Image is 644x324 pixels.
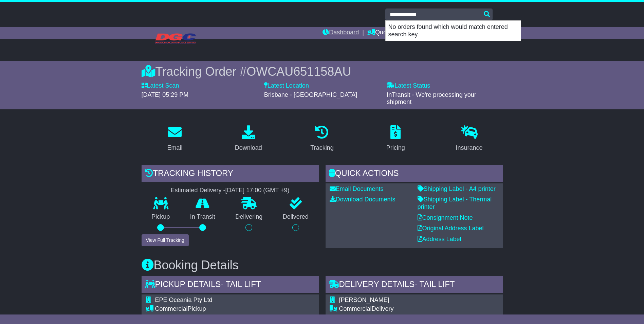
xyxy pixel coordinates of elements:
[180,213,225,221] p: In Transit
[339,305,372,312] span: Commercial
[418,185,496,192] a: Shipping Label - A4 printer
[326,276,503,294] div: Delivery Details
[167,143,182,152] div: Email
[221,280,261,289] span: - Tail Lift
[142,82,179,90] label: Latest Scan
[225,213,273,221] p: Delivering
[142,187,319,194] div: Estimated Delivery -
[155,305,188,312] span: Commercial
[142,165,319,183] div: Tracking history
[387,91,476,106] span: InTransit - We're processing your shipment
[456,143,483,152] div: Insurance
[452,123,487,155] a: Insurance
[418,225,484,232] a: Original Address Label
[306,123,338,155] a: Tracking
[418,236,461,242] a: Address Label
[142,258,503,272] h3: Booking Details
[386,143,405,152] div: Pricing
[418,214,473,221] a: Consignment Note
[142,91,189,98] span: [DATE] 05:29 PM
[330,196,395,203] a: Download Documents
[387,82,430,90] label: Latest Status
[330,185,384,192] a: Email Documents
[415,280,455,289] span: - Tail Lift
[264,91,357,98] span: Brisbane - [GEOGRAPHIC_DATA]
[264,82,309,90] label: Latest Location
[382,123,409,155] a: Pricing
[326,165,503,183] div: Quick Actions
[142,213,180,221] p: Pickup
[163,123,187,155] a: Email
[339,305,466,313] div: Delivery
[418,196,492,210] a: Shipping Label - Thermal printer
[339,296,389,303] span: [PERSON_NAME]
[386,21,521,41] p: No orders found which would match entered search key.
[155,296,213,303] span: EPE Oceania Pty Ltd
[246,65,351,78] span: OWCAU651158AU
[142,234,189,246] button: View Full Tracking
[142,276,319,294] div: Pickup Details
[273,213,319,221] p: Delivered
[142,64,503,79] div: Tracking Order #
[367,27,407,39] a: Quote/Book
[231,123,266,155] a: Download
[225,187,290,194] div: [DATE] 17:00 (GMT +9)
[235,143,262,152] div: Download
[310,143,333,152] div: Tracking
[323,27,359,39] a: Dashboard
[155,305,286,313] div: Pickup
